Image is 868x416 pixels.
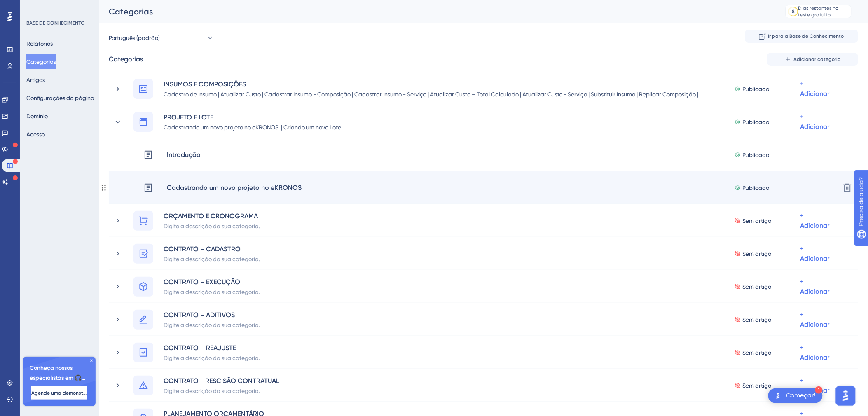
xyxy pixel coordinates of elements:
span: Sem artigo [743,381,772,390]
button: Relatórios [26,36,53,51]
span: Português (padrão) [109,33,160,43]
span: Agende uma demonstração [31,390,87,396]
div: + Adicionar [800,277,830,297]
div: Introdução [166,150,201,160]
div: Digite a descrição da sua categoria. [163,254,260,264]
button: Artigos [26,72,45,87]
div: + Adicionar [800,112,830,132]
div: Categorias [109,6,765,17]
button: Agende uma demonstração [31,386,87,400]
div: 1 [815,386,823,394]
span: Publicado [743,150,770,160]
button: Ir para a Base de Conhecimento [745,30,858,43]
div: Cadastrando um novo projeto no eKRONOS | Criando um novo Lote [163,122,342,132]
iframe: UserGuiding AI Assistant Launcher [833,383,858,408]
button: Domínio [26,109,48,124]
div: CONTRATO – EXECUÇÃO [163,277,260,287]
div: Abra o Get Started! lista de verificação, módulos restantes: 1 [768,388,823,403]
div: 8 [792,8,795,15]
div: Digite a descrição da sua categoria. [163,386,280,395]
div: Digite a descrição da sua categoria. [163,287,260,297]
span: Sem artigo [743,282,772,292]
div: Cadastrando um novo projeto no eKRONOS [166,182,302,193]
span: Sem artigo [743,348,772,358]
span: Ir para a Base de Conhecimento [768,33,844,40]
div: CONTRATO – CADASTRO [163,244,260,254]
img: texto alternativo de imagem do iniciador [773,391,783,401]
div: + Adicionar [800,79,830,99]
button: Português (padrão) [109,30,214,46]
div: Dias restantes no teste gratuito [798,5,849,18]
div: Categorias [109,54,143,64]
span: Publicado [743,84,770,94]
div: CONTRATO – ADITIVOS [163,310,260,320]
span: Sem artigo [743,216,772,226]
span: Publicado [743,117,770,127]
span: Sem artigo [743,315,772,325]
div: PROJETO E LOTE [163,112,342,122]
div: + Adicionar [800,310,830,330]
span: Adicionar categoria [794,56,841,63]
button: Adicionar categoria [767,53,858,66]
div: Cadastro de Insumo | Atualizar Custo | Cadastrar Insumo - Composição | Cadastrar Insumo - Serviço... [163,89,709,99]
div: + Adicionar [800,343,830,362]
div: Digite a descrição da sua categoria. [163,320,260,330]
div: BASE DE CONHECIMENTO [26,20,85,26]
div: ORÇAMENTO E CRONOGRAMA [163,211,260,221]
div: Digite a descrição da sua categoria. [163,353,260,362]
div: + Adicionar [800,376,830,395]
button: Categorias [26,54,56,69]
span: Conheça nossos especialistas em 🎧 integração [30,363,89,383]
div: + Adicionar [800,211,830,231]
div: + Adicionar [800,244,830,264]
span: Publicado [743,183,770,193]
span: Sem artigo [743,249,772,259]
div: INSUMOS E COMPOSIÇÕES [163,79,709,89]
button: Acesso [26,127,45,142]
div: Começar! [786,391,816,400]
button: Configurações da página [26,91,94,105]
div: Digite a descrição da sua categoria. [163,221,260,231]
div: CONTRATO - RESCISÃO CONTRATUAL [163,376,280,386]
div: CONTRATO – REAJUSTE [163,343,260,353]
span: Precisa de ajuda? [19,2,69,12]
